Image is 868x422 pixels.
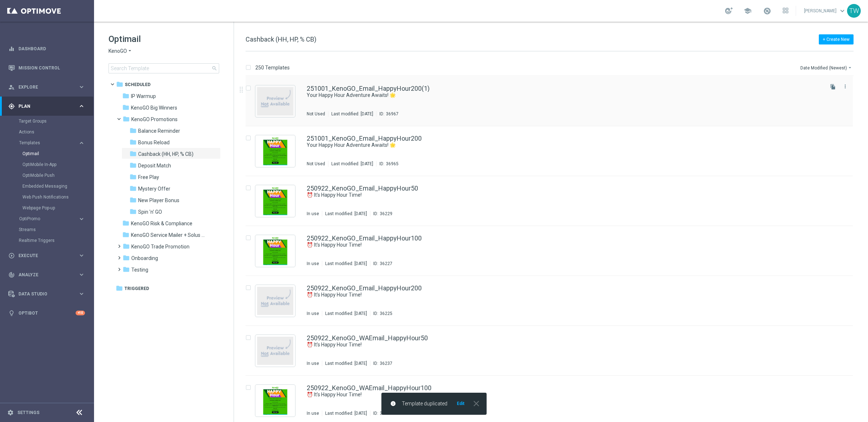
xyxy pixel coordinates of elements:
div: ID: [370,261,392,267]
a: 250922_KenoGO_Email_HappyHour200 [307,285,422,291]
i: keyboard_arrow_right [78,252,85,259]
div: Last modified: [DATE] [322,361,370,366]
div: Last modified: [DATE] [322,261,370,267]
i: keyboard_arrow_right [78,216,85,222]
button: more_vert [842,82,849,91]
span: Analyze [18,273,78,277]
i: folder [123,243,130,250]
i: folder [122,231,129,238]
i: keyboard_arrow_right [78,290,85,297]
a: Embedded Messaging [22,183,75,189]
div: 36967 [386,111,399,117]
div: 36229 [380,211,392,217]
img: 36235.jpeg [257,387,293,415]
img: noPreview.jpg [257,287,293,315]
i: folder [116,285,123,292]
div: ID: [370,361,392,366]
div: Explore [8,84,78,90]
div: In use [307,211,319,217]
div: In use [307,410,319,416]
i: keyboard_arrow_right [78,140,85,146]
div: ⏰ It's Happy Hour Time! [307,391,822,398]
div: Templates [19,137,93,213]
button: gps_fixed Plan keyboard_arrow_right [8,103,85,109]
a: 251001_KenoGO_Email_HappyHour200(1) [307,85,430,92]
div: ID: [370,211,392,217]
img: 36965.jpeg [257,137,293,165]
span: Mystery Offer [138,186,170,192]
div: OptiPromo [19,213,93,224]
div: Press SPACE to select this row. [238,226,867,276]
i: keyboard_arrow_right [78,103,85,110]
button: Templates keyboard_arrow_right [19,140,85,146]
a: Streams [19,227,75,233]
div: Target Groups [19,116,93,127]
i: folder [129,208,137,215]
div: 36965 [386,161,399,167]
div: Press SPACE to select this row. [238,276,867,326]
a: Optibot [18,303,76,323]
i: more_vert [842,84,848,89]
div: Execute [8,252,78,259]
span: OptiPromo [19,217,71,221]
a: ⏰ It's Happy Hour Time! [307,291,806,298]
i: folder [122,219,129,227]
div: Last modified: [DATE] [328,111,376,117]
a: Webpage Pop-up [22,205,75,211]
span: keyboard_arrow_down [838,7,846,15]
div: Optibot [8,303,85,323]
i: close [472,399,481,408]
div: Press SPACE to select this row. [238,126,867,176]
div: Embedded Messaging [22,181,93,192]
span: IP Warmup [131,93,156,99]
i: folder [129,150,137,157]
i: folder [129,173,137,180]
div: ID: [376,111,399,117]
div: In use [307,361,319,366]
a: ⏰ It's Happy Hour Time! [307,242,806,248]
div: Dashboard [8,39,85,58]
i: lightbulb [8,310,15,316]
img: 36229.jpeg [257,187,293,215]
div: ID: [376,161,399,167]
span: Spin 'n' GO [138,209,162,215]
i: folder [122,92,129,99]
i: folder [129,196,137,204]
div: Not Used [307,161,325,167]
span: Triggered [124,285,149,292]
span: Cashback (HH, HP, % CB) [138,151,193,157]
a: ⏰ It's Happy Hour Time! [307,391,806,398]
div: Optimail [22,148,93,159]
i: keyboard_arrow_right [78,271,85,278]
button: OptiPromo keyboard_arrow_right [19,216,85,222]
span: KenoGO Risk & Compliance [131,220,192,227]
a: Settings [17,410,39,415]
button: lightbulb Optibot +10 [8,310,85,316]
div: Analyze [8,272,78,278]
button: person_search Explore keyboard_arrow_right [8,84,85,90]
button: equalizer Dashboard [8,46,85,52]
p: 250 Templates [255,64,290,71]
div: OptiMobile In-App [22,159,93,170]
div: Mission Control [8,58,85,77]
a: Target Groups [19,118,75,124]
button: Data Studio keyboard_arrow_right [8,291,85,297]
div: Realtime Triggers [19,235,93,246]
span: KenoGO Service Mailer + Solus eDM [131,232,205,238]
div: Last modified: [DATE] [328,161,376,167]
i: folder [122,104,129,111]
span: KenoGO Promotions [131,116,178,123]
span: Plan [18,104,78,108]
span: Templates [19,141,71,145]
i: folder [123,115,130,123]
i: keyboard_arrow_right [78,84,85,90]
div: Plan [8,103,78,110]
div: Streams [19,224,93,235]
span: KenoGO Trade Promotion [131,243,190,250]
div: ID: [370,410,392,416]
